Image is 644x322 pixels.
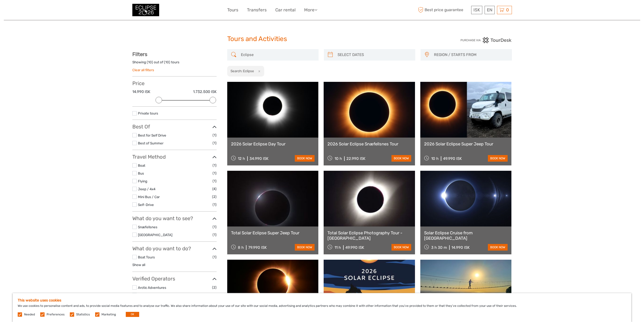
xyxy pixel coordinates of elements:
[424,230,508,241] a: Solar Eclipse Cruise from [GEOGRAPHIC_DATA]
[473,7,480,12] span: ISK
[485,6,495,14] div: EN
[239,50,316,59] input: SEARCH
[250,156,268,161] div: 34.990 ISK
[138,233,172,237] a: [GEOGRAPHIC_DATA]
[304,6,317,14] a: More
[213,292,217,298] span: (1)
[255,68,262,74] button: x
[132,276,217,282] h3: Verified Operators
[327,141,411,146] a: 2026 Solar Eclipse Snæfellsnes Tour
[132,68,154,72] a: Clear all filters
[138,179,147,183] a: Flying
[193,89,217,94] label: 1.732.500 ISK
[132,263,145,267] a: Show all
[138,286,166,290] a: Arctic Adventures
[451,245,470,250] div: 14.990 ISK
[231,230,315,235] a: Total Solar Eclipse Super Jeep Tour
[212,194,217,200] span: (2)
[417,6,470,14] span: Best price guarantee
[76,312,90,317] label: Statistics
[424,141,508,146] a: 2026 Solar Eclipse Super Jeep Tour
[275,6,296,14] a: Car rental
[238,245,244,250] span: 8 h
[138,187,155,191] a: Jeep / 4x4
[247,6,267,14] a: Transfers
[391,155,411,162] a: book now
[432,51,509,59] button: REGION / STARTS FROM
[431,245,447,250] span: 3 h 30 m
[138,195,160,199] a: Mini Bus / Car
[443,156,462,161] div: 49.990 ISK
[213,170,217,176] span: (1)
[327,230,411,241] a: Total Solar Eclipse Photography Tour - [GEOGRAPHIC_DATA]
[335,156,342,161] span: 10 h
[231,141,315,146] a: 2026 Solar Eclipse Day Tour
[335,245,341,250] span: 11 h
[346,156,365,161] div: 22.990 ISK
[460,37,512,43] img: PurchaseViaTourDesk.png
[132,60,217,68] div: Showing ( ) out of ( ) tours
[505,7,510,12] span: 0
[213,178,217,184] span: (1)
[431,156,439,161] span: 10 h
[13,293,631,322] div: We use cookies to personalise content and ads, to provide social media features and to analyse ou...
[138,141,163,145] a: Best of Summer
[213,254,217,260] span: (1)
[488,155,508,162] a: book now
[213,224,217,230] span: (1)
[132,245,217,252] h3: What do you want to do?
[213,132,217,138] span: (1)
[148,60,152,65] label: 10
[138,203,154,207] a: Self-Drive
[213,202,217,207] span: (1)
[213,140,217,146] span: (1)
[7,9,57,13] p: We're away right now. Please check back later!
[138,133,166,137] a: Best for Self Drive
[132,51,147,57] strong: Filters
[212,285,217,290] span: (2)
[238,156,245,161] span: 12 h
[295,155,315,162] a: book now
[138,225,157,229] a: Snæfellsnes
[488,244,508,251] a: book now
[101,312,116,317] label: Marketing
[47,312,65,317] label: Preferences
[213,232,217,238] span: (1)
[58,8,64,14] button: Open LiveChat chat widget
[345,245,364,250] div: 49.990 ISK
[391,244,411,251] a: book now
[138,171,144,175] a: Bus
[227,35,417,43] h1: Tours and Activities
[138,255,155,259] a: Boat Tours
[231,69,254,73] h2: Search: Eclipse
[212,186,217,192] span: (4)
[295,244,315,251] a: book now
[132,154,217,160] h3: Travel Method
[24,312,35,317] label: Needed
[126,312,139,317] button: OK
[132,4,159,16] img: 3312-44506bfc-dc02-416d-ac4c-c65cb0cf8db4_logo_small.jpg
[336,50,413,59] input: SELECT DATES
[132,89,150,94] label: 14.990 ISK
[213,162,217,168] span: (1)
[227,6,238,14] a: Tours
[132,124,217,130] h3: Best Of
[138,111,158,115] a: Private tours
[138,163,145,167] a: Boat
[132,80,217,86] h3: Price
[18,298,626,302] h5: This website uses cookies
[132,215,217,221] h3: What do you want to see?
[248,245,267,250] div: 79.990 ISK
[165,60,169,65] label: 10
